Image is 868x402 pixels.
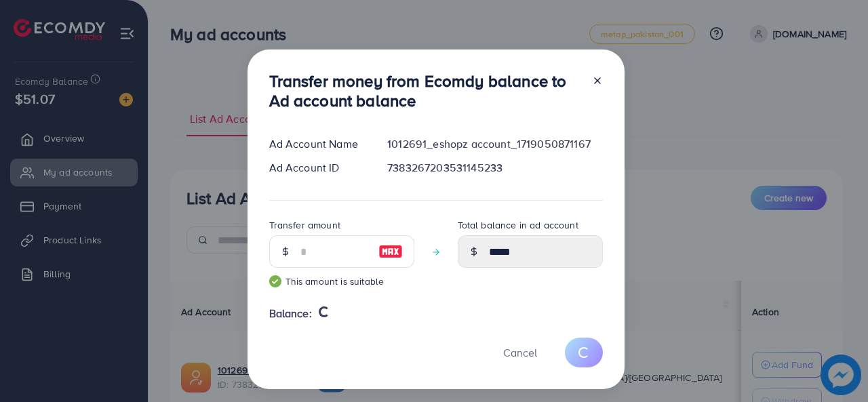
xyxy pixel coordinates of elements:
[258,160,377,176] div: Ad Account ID
[486,338,554,367] button: Cancel
[269,275,281,287] img: guide
[376,136,613,152] div: 1012691_eshopz account_1719050871167
[258,136,377,152] div: Ad Account Name
[378,243,403,260] img: image
[269,218,340,232] label: Transfer amount
[269,71,581,110] h3: Transfer money from Ecomdy balance to Ad account balance
[269,275,414,288] small: This amount is suitable
[458,218,578,232] label: Total balance in ad account
[376,160,613,176] div: 7383267203531145233
[269,306,312,321] span: Balance:
[503,345,537,360] span: Cancel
